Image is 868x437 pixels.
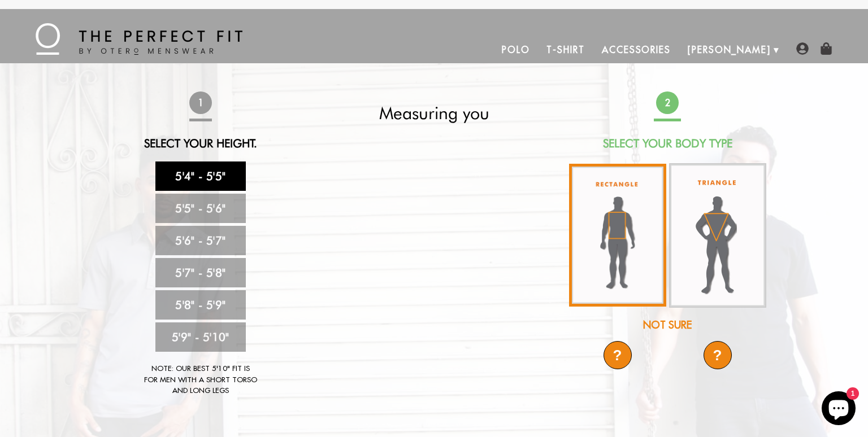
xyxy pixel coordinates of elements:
div: ? [604,341,632,369]
a: 5'5" - 5'6" [155,194,246,223]
a: 5'7" - 5'8" [155,258,246,287]
a: [PERSON_NAME] [679,36,779,63]
img: triangle-body_336x.jpg [669,163,766,308]
a: 5'4" - 5'5" [155,161,246,191]
div: ? [704,341,732,369]
a: 5'8" - 5'9" [155,290,246,320]
h2: Select Your Body Type [567,137,767,150]
a: T-Shirt [538,36,593,63]
div: Note: Our best 5'10" fit is for men with a short torso and long legs [144,363,257,396]
span: 1 [189,91,212,114]
img: rectangle-body_336x.jpg [569,164,666,307]
div: Not Sure [567,317,767,333]
img: shopping-bag-icon.png [820,42,832,55]
span: 2 [656,91,679,114]
a: 5'9" - 5'10" [155,322,246,352]
a: 5'6" - 5'7" [155,226,246,255]
img: The Perfect Fit - by Otero Menswear - Logo [36,23,242,55]
h2: Select Your Height. [101,137,301,150]
a: Accessories [593,36,679,63]
img: user-account-icon.png [796,42,809,55]
inbox-online-store-chat: Shopify online store chat [818,391,859,428]
h2: Measuring you [334,103,534,123]
a: Polo [493,36,539,63]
